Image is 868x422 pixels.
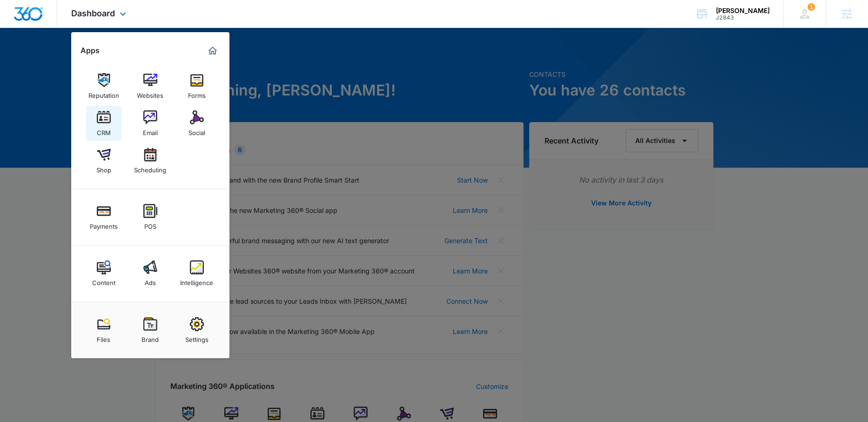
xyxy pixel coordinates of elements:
[88,87,119,99] div: Reputation
[179,106,215,141] a: Social
[180,274,213,286] div: Intelligence
[141,331,159,343] div: Brand
[86,199,121,235] a: Payments
[179,68,215,104] a: Forms
[71,8,115,18] span: Dashboard
[179,313,215,348] a: Settings
[134,162,166,174] div: Scheduling
[133,313,168,348] a: Brand
[137,87,163,99] div: Websites
[92,274,115,286] div: Content
[86,313,121,348] a: Files
[807,3,815,11] span: 1
[716,14,770,21] div: account id
[145,274,156,286] div: Ads
[97,124,111,136] div: CRM
[86,106,121,141] a: CRM
[133,199,168,235] a: POS
[185,331,209,343] div: Settings
[86,256,121,291] a: Content
[81,46,100,55] h2: Apps
[97,331,110,343] div: Files
[133,68,168,104] a: Websites
[90,218,118,230] div: Payments
[86,68,121,104] a: Reputation
[143,124,158,136] div: Email
[133,106,168,141] a: Email
[133,256,168,291] a: Ads
[205,43,220,58] a: Marketing 360® Dashboard
[188,87,206,99] div: Forms
[96,162,111,174] div: Shop
[807,3,815,11] div: notifications count
[144,218,156,230] div: POS
[179,256,215,291] a: Intelligence
[86,143,121,178] a: Shop
[716,7,770,14] div: account name
[188,124,205,136] div: Social
[133,143,168,178] a: Scheduling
